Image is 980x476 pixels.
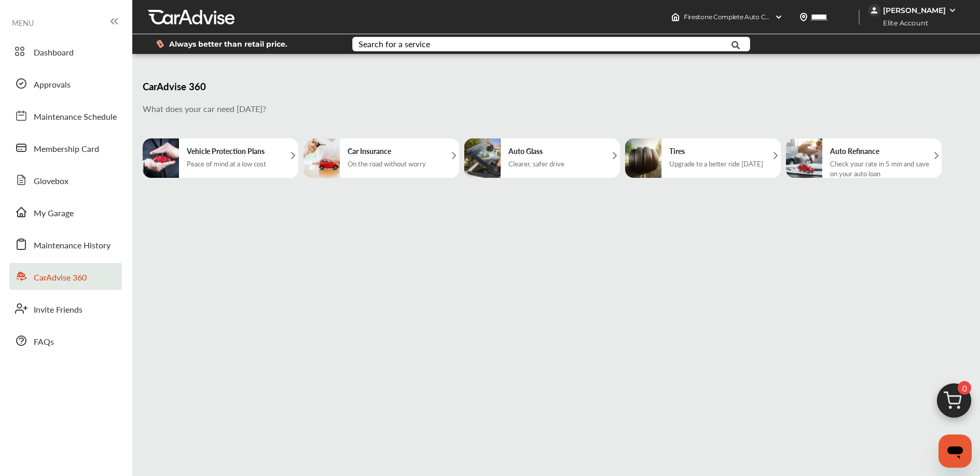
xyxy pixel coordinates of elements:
img: auto_refinance.3d0be936257821d144f7.png [786,138,822,178]
img: dollor_label_vector.a70140d1.svg [156,39,164,48]
h5: Tires [669,146,763,156]
a: FAQs [9,327,122,354]
span: Glovebox [34,175,68,188]
a: TiresUpgrade to a better ride [DATE] [625,123,781,178]
h5: Auto Glass [508,146,564,156]
a: Membership Card [9,134,122,161]
h5: Auto Refinance [830,146,936,156]
a: Auto GlassClearer, safer drive [464,123,620,178]
div: [PERSON_NAME] [883,6,946,15]
span: Maintenance History [34,239,111,253]
div: Clearer, safer drive [508,159,564,169]
div: Check your rate in 5 min and save on your auto loan [830,159,936,178]
a: Approvals [9,70,122,97]
span: FAQs [34,335,54,349]
a: Dashboard [9,38,122,65]
h5: Car Insurance [348,146,426,156]
span: Always better than retail price. [169,40,287,48]
img: header-down-arrow.9dd2ce7d.svg [775,13,783,21]
iframe: Button to launch messaging window [938,435,972,468]
span: My Garage [34,207,74,220]
p: What does your car need [DATE]? [143,103,964,115]
img: extendwaranty.4eb900a90471681d172d.png [143,138,179,178]
img: WGsFRI8htEPBVLJbROoPRyZpYNWhNONpIPPETTm6eUC0GeLEiAAAAAElFTkSuQmCC [948,6,957,15]
span: Dashboard [34,46,74,60]
h5: Vehicle Protection Plans [187,146,266,156]
a: Glovebox [9,166,122,193]
div: Peace of mind at a low cost [187,159,266,169]
img: carinsurance.fb13e9e8b02ec0220ea6.png [303,138,340,178]
img: autoglass.497e9b8ae54479b963bf.png [464,138,501,178]
a: CarAdvise 360 [9,263,122,290]
img: tires.661b48a65d8a7f3effe3.png [625,138,661,178]
span: Membership Card [34,143,99,156]
img: header-home-logo.8d720a4f.svg [671,13,680,21]
a: My Garage [9,199,122,226]
div: Upgrade to a better ride [DATE] [669,159,763,169]
h3: CarAdvise 360 [143,79,964,93]
a: Car InsuranceOn the road without worry [303,123,459,178]
img: cart_icon.3d0951e8.svg [929,379,979,428]
a: Vehicle Protection PlansPeace of mind at a low cost [143,123,298,178]
div: Search for a service [358,40,430,48]
img: jVpblrzwTbfkPYzPPzSLxeg0AAAAASUVORK5CYII= [868,4,880,17]
span: Approvals [34,78,71,92]
div: On the road without worry [348,159,426,169]
img: location_vector.a44bc228.svg [799,13,808,21]
a: Maintenance History [9,231,122,258]
span: MENU [12,19,34,27]
img: header-divider.bc55588e.svg [859,9,860,25]
span: Maintenance Schedule [34,110,117,124]
span: Invite Friends [34,303,82,317]
span: Elite Account [869,18,936,29]
span: CarAdvise 360 [34,271,87,285]
a: Maintenance Schedule [9,102,122,129]
span: 0 [958,381,971,395]
a: Invite Friends [9,295,122,322]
